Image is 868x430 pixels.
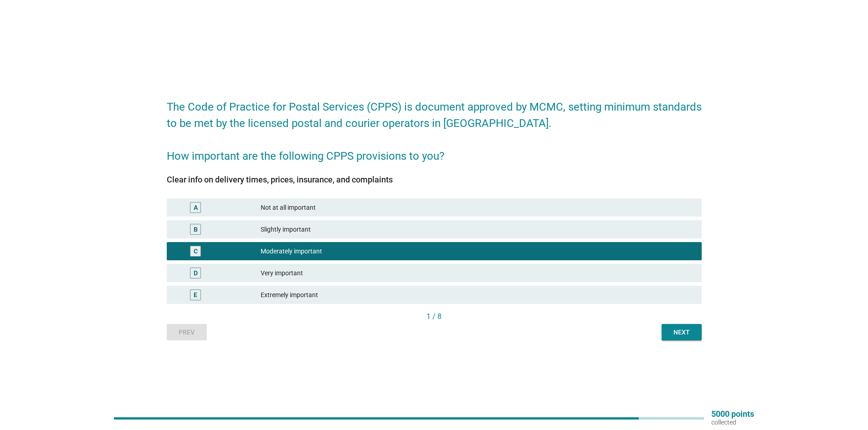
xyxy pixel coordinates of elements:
div: Clear info on delivery times, prices, insurance, and complaints [167,173,702,186]
div: Very important [261,268,694,278]
p: collected [711,418,754,426]
div: D [194,268,198,278]
h2: The Code of Practice for Postal Services (CPPS) is document approved by MCMC, setting minimum sta... [167,90,702,164]
div: B [194,225,198,234]
div: Next [669,328,694,337]
div: Moderately important [261,246,694,257]
div: E [194,290,197,300]
p: 5000 points [711,410,754,418]
button: Next [662,324,702,340]
div: A [194,203,198,212]
div: Extremely important [261,289,694,300]
div: C [194,247,198,256]
div: Not at all important [261,202,694,213]
div: Slightly important [261,224,694,235]
div: 1 / 8 [167,311,702,322]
